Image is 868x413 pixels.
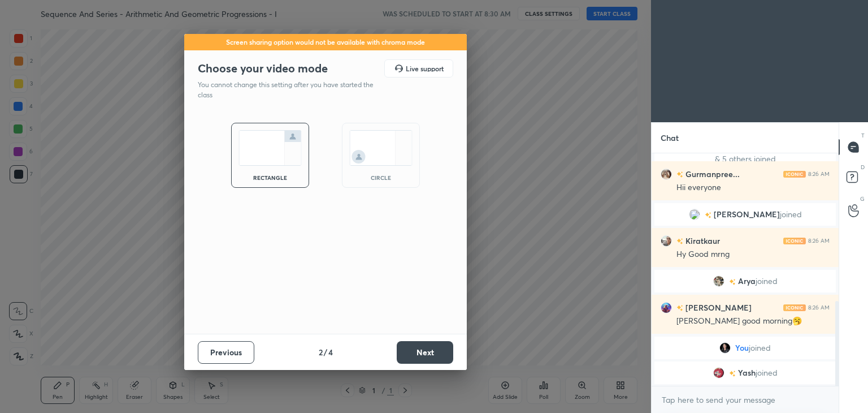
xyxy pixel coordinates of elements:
[683,168,740,180] h6: Gurmanpree...
[661,302,672,313] img: cb4b06fc645143cba049700570d8eff4.jpg
[661,235,672,247] img: 1a7c9b30c1a54afba879048832061837.jpg
[738,277,756,286] span: Arya
[676,182,830,193] div: Hii everyone
[319,346,323,358] h4: 2
[861,163,865,171] p: D
[238,130,302,166] img: normalScreenIcon.ae25ed63.svg
[783,304,806,311] img: iconic-light.a09c19a4.png
[324,346,327,358] h4: /
[676,249,830,260] div: Hy Good mrng
[808,171,830,178] div: 8:26 AM
[713,276,724,287] img: 33af2f9b21d249f7a77523086a245e9f.jpg
[397,341,453,364] button: Next
[860,195,865,203] p: G
[756,368,778,377] span: joined
[756,277,778,286] span: joined
[861,131,865,140] p: T
[749,343,771,352] span: joined
[780,210,802,219] span: joined
[358,175,403,180] div: circle
[683,235,720,247] h6: Kiratkaur
[738,368,756,377] span: Yash
[661,154,829,164] p: & 5 others joined
[676,305,683,311] img: no-rating-badge.077c3623.svg
[783,238,806,244] img: iconic-light.a09c19a4.png
[248,175,293,180] div: rectangle
[349,130,413,166] img: circleScreenIcon.acc0effb.svg
[652,123,688,153] p: Chat
[719,342,731,354] img: 3bd8f50cf52542888569fb27f05e67d4.jpg
[328,346,333,358] h4: 4
[713,367,724,378] img: ea139193eaba4f88a5e4c28bd0644f1d.jpg
[198,341,254,364] button: Previous
[735,343,749,352] span: You
[689,209,700,220] img: 3
[676,316,830,327] div: [PERSON_NAME] good morning🥱
[184,34,467,50] div: Screen sharing option would not be available with chroma mode
[661,169,672,180] img: 85e0137ccb0c4061aed83479c3f7bd94.jpg
[705,212,711,218] img: no-rating-badge.077c3623.svg
[676,171,683,178] img: no-rating-badge.077c3623.svg
[808,304,830,311] div: 8:26 AM
[808,238,830,244] div: 8:26 AM
[783,171,806,178] img: iconic-light.a09c19a4.png
[198,61,328,76] h2: Choose your video mode
[652,153,839,386] div: grid
[676,238,683,244] img: no-rating-badge.077c3623.svg
[683,302,752,313] h6: [PERSON_NAME]
[729,371,736,377] img: no-rating-badge.077c3623.svg
[729,279,736,285] img: no-rating-badge.077c3623.svg
[714,210,780,219] span: [PERSON_NAME]
[198,80,381,100] p: You cannot change this setting after you have started the class
[406,65,444,72] h5: Live support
